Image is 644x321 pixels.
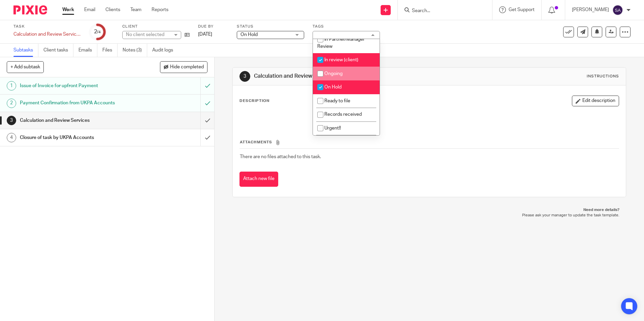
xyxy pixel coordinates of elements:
[43,44,73,57] a: Client tasks
[20,133,136,143] h1: Closure of task by UKPA Accounts
[612,5,623,15] img: svg%3E
[13,31,81,38] div: Calculation and Review Services
[324,112,362,117] span: Records received
[239,172,278,187] button: Attach new file
[240,154,321,159] span: There are no files attached to this task.
[94,28,101,36] div: 2
[239,207,619,213] p: Need more details?
[317,37,365,49] span: In Partner/Manager Review
[13,24,81,29] label: Task
[324,85,342,90] span: On Hold
[20,98,136,108] h1: Payment Confirmation from UKPA Accounts
[13,44,38,57] a: Subtasks
[123,44,147,57] a: Notes (3)
[105,6,120,13] a: Clients
[7,133,16,142] div: 4
[160,61,207,73] button: Hide completed
[239,71,250,82] div: 3
[7,99,16,108] div: 2
[324,58,358,62] span: In review (client)
[324,71,343,76] span: Ongoing
[7,81,16,91] div: 1
[240,140,272,144] span: Attachments
[20,81,136,91] h1: Issue of Invoice for upfront Payment
[7,116,16,125] div: 3
[239,98,269,104] p: Description
[313,24,380,29] label: Tags
[254,73,444,80] h1: Calculation and Review Services
[239,213,619,218] p: Please ask your manager to update the task template.
[78,44,97,57] a: Emails
[240,32,258,37] span: On Hold
[62,6,74,13] a: Work
[198,24,228,29] label: Due by
[509,7,535,12] span: Get Support
[170,65,204,70] span: Hide completed
[7,61,44,73] button: + Add subtask
[97,30,101,34] small: /4
[572,96,619,106] button: Edit description
[152,44,178,57] a: Audit logs
[587,74,619,79] div: Instructions
[130,6,141,13] a: Team
[13,5,47,14] img: Pixie
[237,24,304,29] label: Status
[122,24,190,29] label: Client
[126,31,170,38] div: No client selected
[198,32,212,37] span: [DATE]
[324,99,350,103] span: Ready to file
[20,115,136,126] h1: Calculation and Review Services
[102,44,118,57] a: Files
[84,6,95,13] a: Email
[572,6,609,13] p: [PERSON_NAME]
[411,8,472,14] input: Search
[324,126,341,131] span: Urgent!!
[152,6,168,13] a: Reports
